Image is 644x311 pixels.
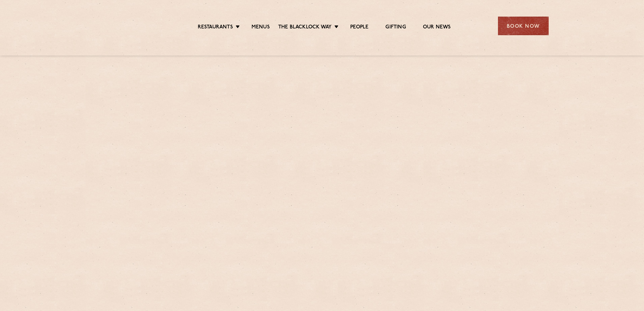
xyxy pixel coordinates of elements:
img: svg%3E [96,6,154,45]
a: Our News [423,24,451,31]
a: Gifting [385,24,406,31]
a: Restaurants [198,24,233,31]
a: The Blacklock Way [278,24,332,31]
a: People [350,24,368,31]
div: Book Now [498,17,549,35]
a: Menus [252,24,270,31]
